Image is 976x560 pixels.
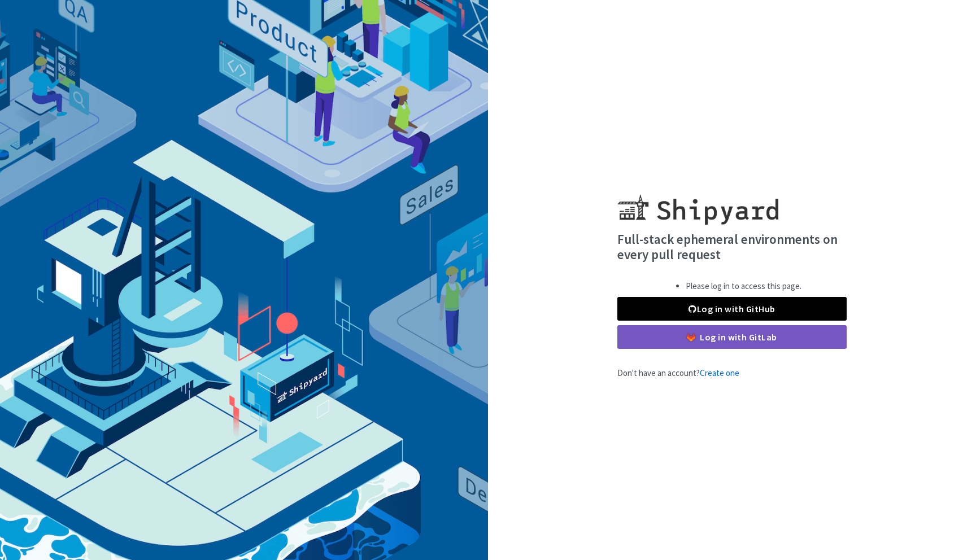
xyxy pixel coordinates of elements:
a: Create one [700,368,739,378]
li: Please log in to access this page. [686,280,801,293]
span: Don't have an account? [617,368,739,378]
a: Log in with GitHub [617,297,847,321]
img: Shipyard logo [617,181,778,225]
h4: Full-stack ephemeral environments on every pull request [617,231,847,262]
a: Log in with GitLab [617,325,847,349]
img: gitlab-color.svg [687,333,695,342]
